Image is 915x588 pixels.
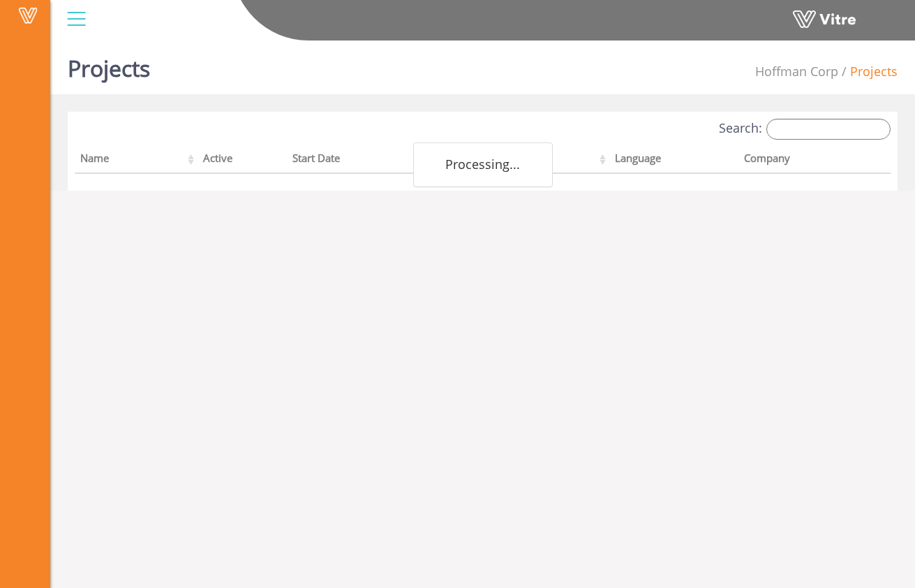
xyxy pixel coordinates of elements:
label: Search: [719,119,891,140]
li: Projects [838,63,898,81]
span: 210 [755,63,838,80]
th: Name [75,147,198,174]
th: Active [198,147,287,174]
div: Processing... [413,142,553,187]
h1: Projects [68,35,150,94]
th: Company [738,147,865,174]
th: Language [609,147,738,174]
th: Start Date [287,147,453,174]
input: Search: [766,119,891,140]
